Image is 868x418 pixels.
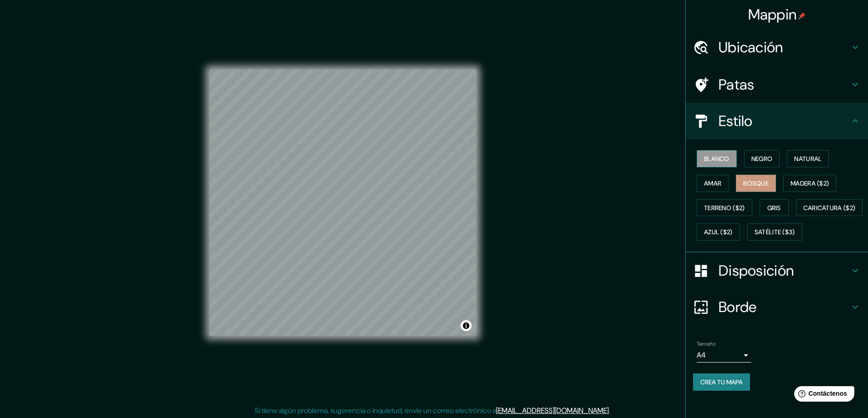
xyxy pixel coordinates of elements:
[719,38,783,57] font: Ubicación
[686,66,868,103] div: Patas
[787,383,858,408] iframe: Lanzador de widgets de ayuda
[747,223,802,241] button: Satélite ($3)
[736,175,776,192] button: Bosque
[496,406,609,415] a: [EMAIL_ADDRESS][DOMAIN_NAME]
[686,289,868,325] div: Borde
[755,228,795,237] font: Satélite ($3)
[743,179,769,187] font: Bosque
[803,204,856,212] font: Caricatura ($2)
[700,378,743,386] font: Crea tu mapa
[686,103,868,139] div: Estilo
[693,373,750,391] button: Crea tu mapa
[744,150,780,167] button: Negro
[794,155,822,163] font: Natural
[748,5,797,24] font: Mappin
[719,75,755,94] font: Patas
[751,155,773,163] font: Negro
[783,175,836,192] button: Madera ($2)
[686,252,868,289] div: Disposición
[686,29,868,65] div: Ubicación
[255,406,496,415] font: Si tiene algún problema, sugerencia o inquietud, envíe un correo electrónico a
[697,350,706,360] font: A4
[611,405,613,415] font: .
[697,348,751,363] div: A4
[798,12,806,20] img: pin-icon.png
[704,179,721,187] font: Amar
[610,405,611,415] font: .
[697,199,752,217] button: Terreno ($2)
[796,199,863,217] button: Caricatura ($2)
[697,150,737,167] button: Blanco
[697,175,729,192] button: Amar
[791,179,829,187] font: Madera ($2)
[461,320,472,331] button: Activar o desactivar atribución
[767,204,781,212] font: Gris
[719,261,794,280] font: Disposición
[787,150,829,167] button: Natural
[704,204,745,212] font: Terreno ($2)
[760,199,789,217] button: Gris
[697,340,715,347] font: Tamaño
[704,228,733,237] font: Azul ($2)
[719,297,757,317] font: Borde
[704,155,729,163] font: Blanco
[697,223,740,241] button: Azul ($2)
[609,406,610,415] font: .
[210,70,476,336] canvas: Mapa
[719,111,753,131] font: Estilo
